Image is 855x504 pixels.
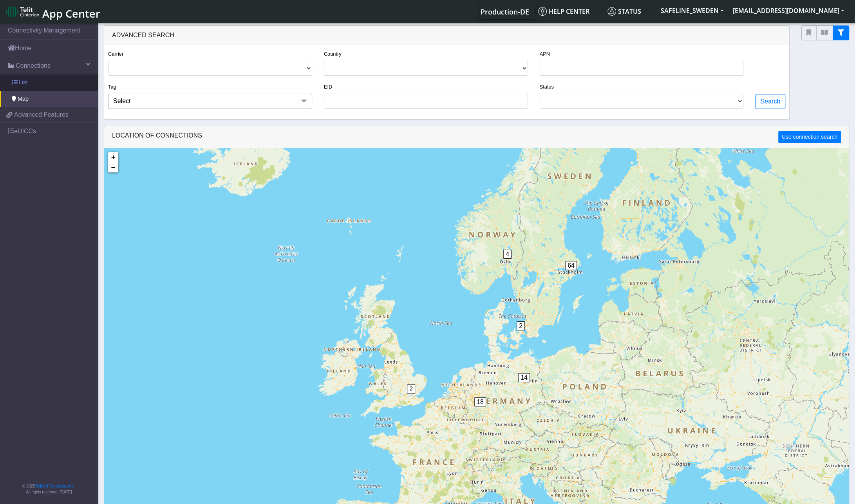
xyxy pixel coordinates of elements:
span: 2 [517,321,525,330]
span: 14 [518,373,530,382]
a: Zoom in [108,152,118,162]
span: Status [607,7,641,16]
div: LOCATION OF CONNECTIONS [104,126,849,148]
label: Country [324,50,342,58]
a: Your current platform instance [480,4,529,19]
img: logo-telit-cinterion-gw-new.png [6,5,39,18]
span: Production-DE [481,7,529,16]
button: Use connection search [778,131,841,143]
span: List [19,78,27,87]
span: 4 [503,250,512,259]
img: knowledge.svg [538,7,547,16]
label: EID [324,83,332,91]
a: Status [604,4,656,19]
a: Help center [535,4,604,19]
a: App Center [6,3,99,20]
div: Advanced Search [104,26,789,45]
span: Advanced Features [14,110,69,120]
div: fitlers menu [801,25,849,40]
span: Map [18,95,29,103]
a: Zoom out [108,162,118,172]
span: 18 [474,397,486,406]
button: [EMAIL_ADDRESS][DOMAIN_NAME] [728,4,849,18]
a: Telit IoT Solutions, Inc. [35,484,74,488]
button: SAFELINE_SWEDEN [656,4,728,18]
span: 64 [565,261,577,270]
span: App Center [42,6,100,21]
label: APN [540,50,550,58]
span: Select [113,98,130,104]
label: Carrier [108,50,123,58]
span: Help center [538,7,589,16]
span: Connections [16,61,51,71]
label: Tag [108,83,116,91]
label: Status [540,83,554,91]
img: status.svg [607,7,616,16]
button: Search [755,94,785,109]
span: 2 [407,384,415,393]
